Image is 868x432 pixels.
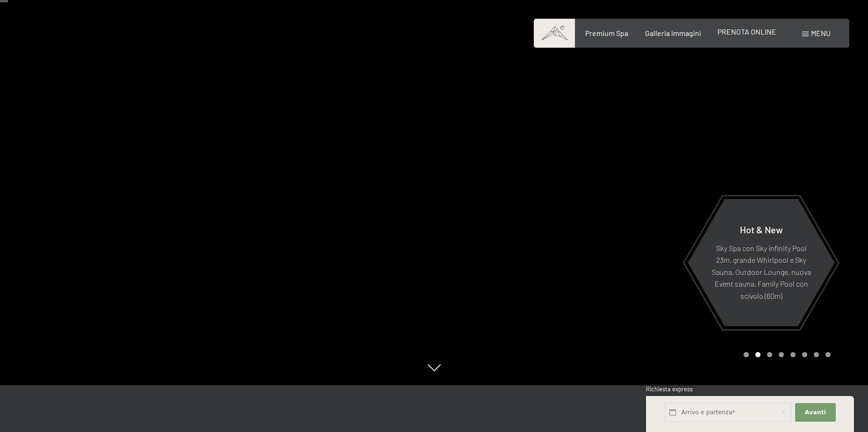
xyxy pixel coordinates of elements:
div: Carousel Page 1 [744,352,749,357]
a: Galleria immagini [645,29,701,37]
div: Carousel Page 7 [814,352,819,357]
p: Sky Spa con Sky infinity Pool 23m, grande Whirlpool e Sky Sauna, Outdoor Lounge, nuova Event saun... [710,242,812,302]
span: Menu [811,29,831,37]
a: Hot & New Sky Spa con Sky infinity Pool 23m, grande Whirlpool e Sky Sauna, Outdoor Lounge, nuova ... [687,198,835,327]
div: Carousel Page 4 [779,352,784,357]
div: Carousel Page 8 [825,352,831,357]
div: Carousel Page 2 (Current Slide) [755,352,760,357]
div: Carousel Page 3 [767,352,772,357]
div: Carousel Pagination [740,352,831,357]
a: Premium Spa [585,29,628,37]
a: PRENOTA ONLINE [717,27,776,36]
button: Avanti [795,403,835,422]
span: Avanti [805,408,826,417]
span: Richiesta express [646,385,693,393]
span: Hot & New [740,223,783,235]
div: Carousel Page 6 [802,352,807,357]
div: Carousel Page 5 [790,352,796,357]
